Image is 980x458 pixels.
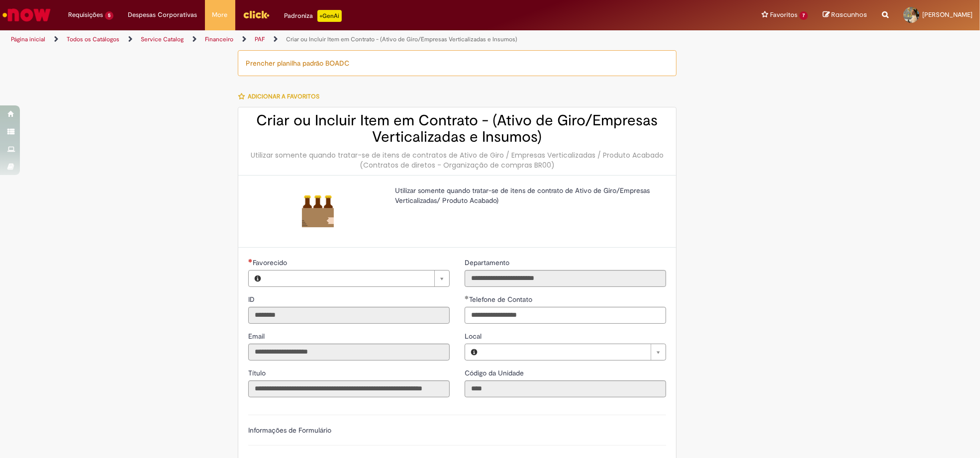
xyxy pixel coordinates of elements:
span: Requisições [68,10,103,20]
span: Somente leitura - Código da Unidade [465,368,526,377]
input: Código da Unidade [465,380,666,397]
label: Somente leitura - Departamento [465,258,511,268]
span: Somente leitura - ID [248,295,257,304]
button: Adicionar a Favoritos [238,86,325,107]
span: Telefone de Contato [469,295,534,304]
input: Email [248,344,450,361]
input: Título [248,380,450,397]
p: +GenAi [317,10,342,22]
input: ID [248,307,450,324]
input: Telefone de Contato [465,307,666,324]
span: Favoritos [770,10,797,20]
span: Adicionar a Favoritos [248,92,319,100]
span: Necessários [248,259,253,263]
img: ServiceNow [1,5,52,25]
span: Necessários - Favorecido [253,258,289,267]
span: Somente leitura - Departamento [465,258,511,267]
a: Página inicial [11,35,45,43]
label: Somente leitura - Email [248,331,267,341]
button: Local, Visualizar este registro [465,344,483,360]
h2: Criar ou Incluir Item em Contrato - (Ativo de Giro/Empresas Verticalizadas e Insumos) [248,112,666,145]
a: Financeiro [205,35,233,43]
input: Departamento [465,270,666,287]
label: Informações de Formulário [248,426,331,435]
div: Padroniza [285,10,342,22]
button: Favorecido, Visualizar este registro [249,271,267,286]
label: Somente leitura - Código da Unidade [465,368,526,378]
a: Limpar campo Favorecido [267,271,449,286]
a: Rascunhos [823,10,867,20]
span: 7 [799,11,808,20]
span: [PERSON_NAME] [922,10,973,19]
span: Obrigatório Preenchido [465,295,469,299]
a: Todos os Catálogos [67,35,119,43]
img: Criar ou Incluir Item em Contrato - (Ativo de Giro/Empresas Verticalizadas e Insumos) [302,195,334,227]
span: More [212,10,228,20]
div: Prencher planilha padrão BOADC [238,50,677,76]
a: Criar ou Incluir Item em Contrato - (Ativo de Giro/Empresas Verticalizadas e Insumos) [286,35,517,43]
span: 5 [105,11,113,20]
a: PAF [255,35,265,43]
span: Despesas Corporativas [128,10,197,20]
a: Limpar campo Local [483,344,666,360]
span: Rascunhos [831,10,867,19]
a: Service Catalog [141,35,184,43]
div: Utilizar somente quando tratar-se de itens de contratos de Ativo de Giro / Empresas Verticalizada... [248,150,666,170]
ul: Trilhas de página [7,30,646,49]
span: Somente leitura - Título [248,368,268,377]
span: Local [465,332,484,341]
label: Somente leitura - ID [248,294,257,304]
label: Somente leitura - Título [248,368,268,378]
img: click_logo_yellow_360x200.png [243,7,270,22]
p: Utilizar somente quando tratar-se de itens de contrato de Ativo de Giro/Empresas Verticalizadas/ ... [395,185,659,205]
